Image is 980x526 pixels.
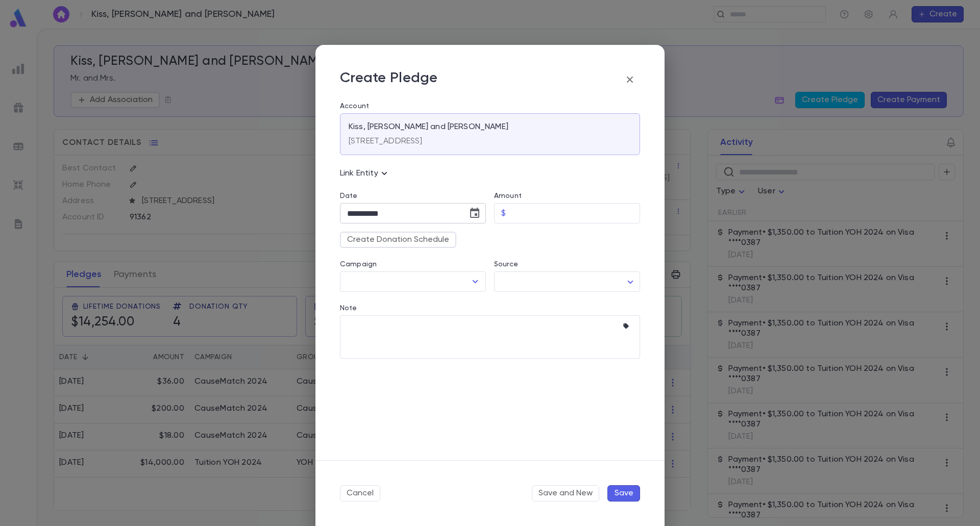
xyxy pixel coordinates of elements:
label: Account [340,102,640,110]
p: $ [501,208,506,218]
label: Date [340,192,486,200]
p: Kiss, [PERSON_NAME] and [PERSON_NAME] [349,122,508,132]
button: Save [607,485,640,502]
button: Choose date, selected date is Sep 12, 2025 [464,203,485,223]
label: Source [494,260,518,268]
div: ​ [494,272,640,292]
button: Open [468,274,482,289]
p: Link Entity [340,167,390,180]
label: Note [340,304,357,312]
button: Cancel [340,485,380,502]
p: [STREET_ADDRESS] [349,136,423,146]
label: Campaign [340,260,377,268]
p: Create Pledge [340,69,438,90]
button: Save and New [532,485,599,502]
label: Amount [494,192,522,200]
button: Create Donation Schedule [340,232,456,248]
